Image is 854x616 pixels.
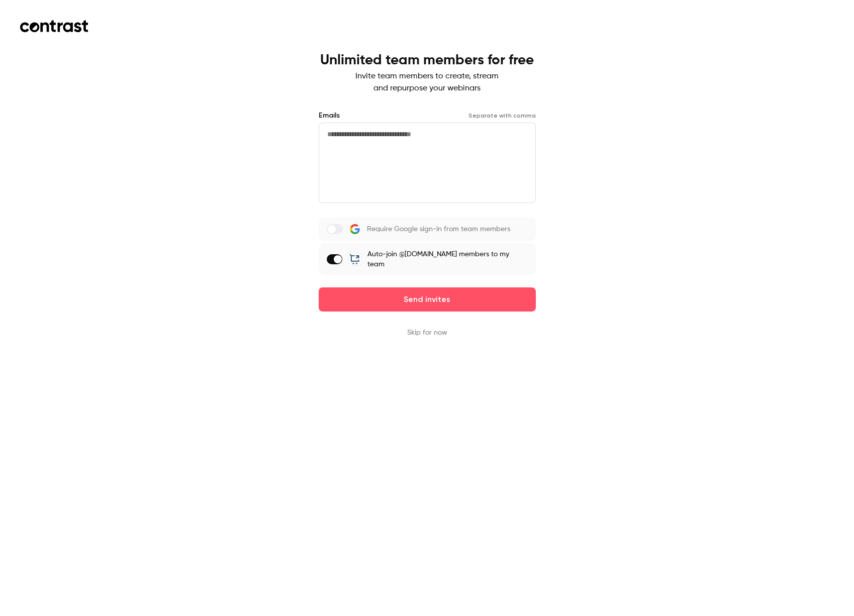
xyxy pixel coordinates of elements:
button: Skip for now [407,328,447,338]
label: Emails [319,111,340,121]
label: Require Google sign-in from team members [319,217,536,241]
p: Separate with comma [468,112,536,120]
label: Auto-join @[DOMAIN_NAME] members to my team [319,243,536,275]
img: Swiftly [349,253,361,265]
p: Invite team members to create, stream and repurpose your webinars [320,70,534,94]
h1: Unlimited team members for free [320,52,534,68]
button: Send invites [319,287,536,312]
